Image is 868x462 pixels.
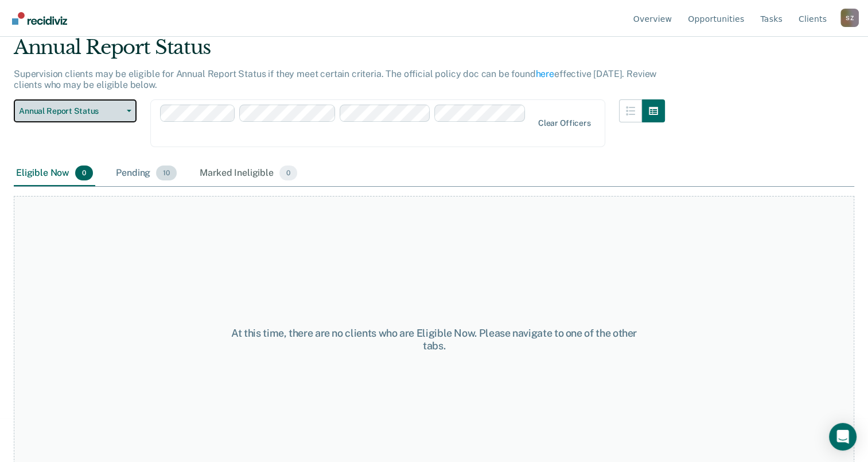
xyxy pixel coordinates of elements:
[114,161,179,186] div: Pending10
[156,165,177,180] span: 10
[224,327,644,352] div: At this time, there are no clients who are Eligible Now. Please navigate to one of the other tabs.
[14,161,95,186] div: Eligible Now0
[536,68,554,79] a: here
[14,99,137,122] button: Annual Report Status
[840,9,859,27] button: Profile dropdown button
[19,106,122,116] span: Annual Report Status
[840,9,859,27] div: S Z
[14,36,665,68] div: Annual Report Status
[197,161,299,186] div: Marked Ineligible0
[829,423,857,451] div: Open Intercom Messenger
[12,12,67,25] img: Recidiviz
[14,68,656,90] p: Supervision clients may be eligible for Annual Report Status if they meet certain criteria. The o...
[538,118,591,128] div: Clear officers
[279,165,297,180] span: 0
[75,165,93,180] span: 0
